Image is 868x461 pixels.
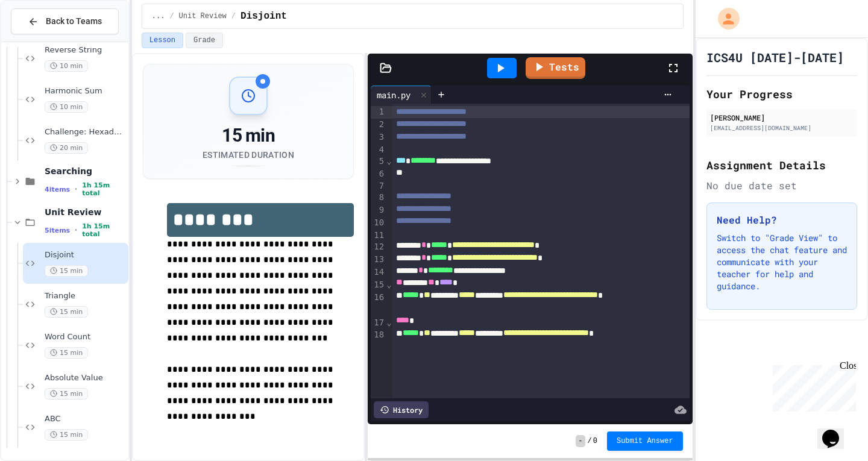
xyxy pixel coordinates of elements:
div: main.py [371,86,432,104]
div: 4 [371,144,386,156]
button: Submit Answer [607,431,683,451]
a: Tests [526,57,585,79]
h1: ICS4U [DATE]-[DATE] [706,49,844,66]
span: Submit Answer [617,436,673,446]
iframe: chat widget [768,360,856,412]
span: ... [152,11,165,21]
div: 2 [371,119,386,131]
span: / [231,11,236,21]
iframe: chat widget [817,413,856,449]
span: 1h 15m total [82,222,126,238]
span: 4 items [45,186,70,193]
span: Word Count [45,332,126,342]
span: Fold line [386,318,392,327]
div: Estimated Duration [203,149,294,161]
span: 10 min [45,101,88,113]
span: 10 min [45,60,88,72]
span: • [75,225,77,235]
span: Reverse String [45,45,126,55]
span: Fold line [386,280,392,289]
h3: Need Help? [717,213,847,227]
div: 9 [371,204,386,217]
div: 14 [371,266,386,279]
span: • [75,184,77,194]
span: Unit Review [45,207,126,218]
span: - [576,435,585,447]
span: Challenge: Hexadecimal [45,127,126,137]
span: Absolute Value [45,373,126,383]
span: Disjoint [45,250,126,260]
span: Searching [45,166,126,177]
span: Back to Teams [46,15,102,28]
div: 10 [371,217,386,230]
div: 7 [371,180,386,192]
span: 15 min [45,429,88,441]
span: 15 min [45,265,88,277]
div: Chat with us now!Close [5,5,83,77]
div: [EMAIL_ADDRESS][DOMAIN_NAME] [710,124,854,133]
div: [PERSON_NAME] [710,112,854,123]
span: Harmonic Sum [45,86,126,96]
span: 20 min [45,142,88,154]
div: 13 [371,254,386,266]
span: Triangle [45,291,126,301]
span: 0 [593,436,597,446]
div: My Account [705,5,743,33]
span: Disjoint [241,9,287,24]
span: Unit Review [179,11,227,21]
div: 5 [371,155,386,168]
div: History [374,401,429,418]
span: 5 items [45,227,70,234]
h2: Your Progress [706,86,857,102]
div: 18 [371,329,386,354]
span: 15 min [45,306,88,318]
p: Switch to "Grade View" to access the chat feature and communicate with your teacher for help and ... [717,232,847,292]
span: 1h 15m total [82,181,126,197]
div: 12 [371,241,386,254]
button: Back to Teams [11,8,119,34]
div: 8 [371,192,386,204]
button: Lesson [142,33,183,48]
div: 3 [371,131,386,144]
span: ABC [45,414,126,424]
span: / [588,436,592,446]
div: 6 [371,168,386,180]
span: Fold line [386,156,392,166]
div: No due date set [706,178,857,193]
div: 15 [371,279,386,292]
div: 17 [371,317,386,330]
span: 15 min [45,388,88,400]
div: 11 [371,230,386,242]
button: Grade [186,33,223,48]
h2: Assignment Details [706,157,857,174]
div: 16 [371,292,386,317]
span: / [169,11,174,21]
div: main.py [371,89,417,101]
div: 1 [371,106,386,119]
span: 15 min [45,347,88,359]
div: 15 min [203,125,294,146]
